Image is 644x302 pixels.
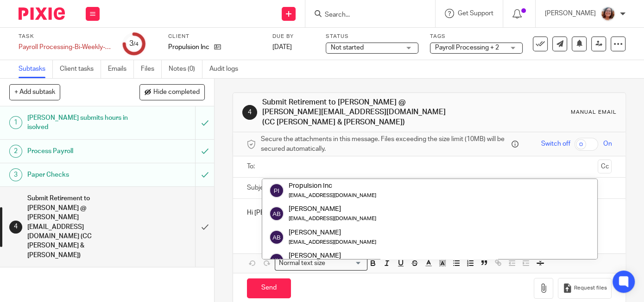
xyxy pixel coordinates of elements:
[261,135,509,154] span: Secure the attachments in this message. Files exceeding the size limit (10MB) will be secured aut...
[141,60,162,78] a: Files
[570,109,616,116] div: Manual email
[139,84,205,100] button: Hide completed
[289,216,376,222] small: [EMAIL_ADDRESS][DOMAIN_NAME]
[272,44,292,50] span: [DATE]
[153,89,200,96] span: Hide completed
[209,60,245,78] a: Audit logs
[289,181,376,191] div: Propulsion Inc
[326,33,418,40] label: Status
[289,193,376,198] small: [EMAIL_ADDRESS][DOMAIN_NAME]
[19,33,111,40] label: Task
[603,139,612,148] span: On
[9,145,22,158] div: 2
[324,11,407,19] input: Search
[598,160,612,173] button: Cc
[289,251,376,260] div: [PERSON_NAME]
[262,98,449,127] h1: Submit Retirement to [PERSON_NAME] @ [PERSON_NAME][EMAIL_ADDRESS][DOMAIN_NAME] (CC [PERSON_NAME] ...
[574,284,606,292] span: Request files
[430,33,523,40] label: Tags
[129,38,139,49] div: 3
[247,162,257,171] label: To:
[269,207,284,222] img: svg%3E
[275,256,367,271] div: Search for option
[108,60,134,78] a: Emails
[247,208,612,227] p: Hi [PERSON_NAME],
[277,259,328,268] span: Normal text size
[541,139,570,148] span: Switch off
[19,60,53,78] a: Subtasks
[169,60,202,78] a: Notes (0)
[328,259,362,268] input: Search for option
[458,10,493,17] span: Get Support
[9,116,22,129] div: 1
[27,168,133,182] h1: Paper Checks
[269,230,284,245] img: svg%3E
[9,221,22,234] div: 4
[60,60,101,78] a: Client tasks
[600,6,615,21] img: LB%20Reg%20Headshot%208-2-23.jpg
[168,33,261,40] label: Client
[558,278,612,299] button: Request files
[289,228,376,237] div: [PERSON_NAME]
[19,43,111,52] div: Payroll Processing-Bi-Weekly-Propulsion/SwimLabs
[9,168,22,181] div: 3
[289,240,376,245] small: [EMAIL_ADDRESS][DOMAIN_NAME]
[19,7,65,20] img: Pixie
[247,278,291,298] input: Send
[27,191,133,262] h1: Submit Retirement to [PERSON_NAME] @ [PERSON_NAME][EMAIL_ADDRESS][DOMAIN_NAME] (CC [PERSON_NAME] ...
[289,204,376,214] div: [PERSON_NAME]
[435,44,499,51] span: Payroll Processing + 2
[247,183,271,192] label: Subject:
[133,42,139,47] small: /4
[242,105,257,120] div: 4
[331,44,364,51] span: Not started
[9,84,60,100] button: + Add subtask
[168,43,209,52] p: Propulsion Inc
[27,144,133,158] h1: Process Payroll
[27,111,133,135] h1: [PERSON_NAME] submits hours in isolved
[545,9,596,18] p: [PERSON_NAME]
[272,33,314,40] label: Due by
[269,253,284,268] img: svg%3E
[269,183,284,198] img: svg%3E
